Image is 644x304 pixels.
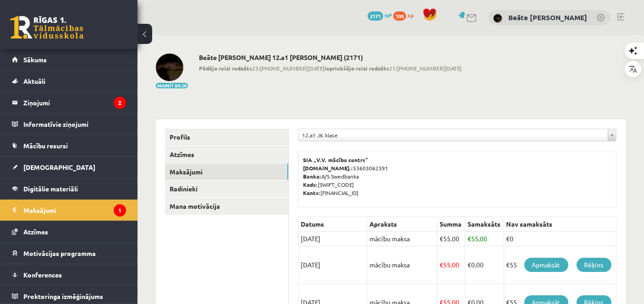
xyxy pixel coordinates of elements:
a: Rēķins [577,258,611,272]
legend: Informatīvie ziņojumi [23,114,126,135]
span: 23:[PHONE_NUMBER][DATE] 21:[PHONE_NUMBER][DATE] [199,64,462,72]
span: Konferences [23,271,62,279]
a: Mācību resursi [12,135,126,156]
span: [DEMOGRAPHIC_DATA] [23,163,95,171]
b: Iepriekšējo reizi redzēts [325,65,389,72]
a: Radinieki [165,180,288,197]
a: Informatīvie ziņojumi [12,114,126,135]
button: Mainīt bildi [156,83,188,88]
b: Konts: [303,189,320,196]
a: Maksājumi1 [12,200,126,221]
legend: Ziņojumi [23,92,126,113]
th: Samaksāts [465,217,504,232]
td: mācību maksa [367,246,437,284]
a: Maksājumi [165,163,288,180]
th: Datums [298,217,367,232]
span: Motivācijas programma [23,249,96,257]
a: Profils [165,129,288,146]
td: €0 [504,232,616,246]
b: Kods: [303,181,318,188]
a: Apmaksāt [524,258,568,272]
span: 100 [393,11,406,21]
span: Proktoringa izmēģinājums [23,292,103,300]
i: 1 [114,204,126,217]
img: Beāte Kitija Anaņko [156,54,183,81]
th: Summa [437,217,465,232]
td: [DATE] [298,232,367,246]
td: €55 [504,246,616,284]
a: 100 xp [393,11,418,19]
span: € [468,261,471,269]
span: 12.a1 JK klase [302,129,604,141]
span: € [440,234,443,243]
a: Motivācijas programma [12,243,126,264]
a: Atzīmes [165,146,288,163]
a: Atzīmes [12,221,126,242]
legend: Maksājumi [23,200,126,221]
p: 53603062391 A/S Swedbanka [SWIFT_CODE] [FINANCIAL_ID] [303,156,611,197]
span: Aktuāli [23,77,45,85]
a: Digitālie materiāli [12,178,126,199]
span: mP [385,11,392,19]
td: 55.00 [465,232,504,246]
a: 2171 mP [368,11,392,19]
b: [DOMAIN_NAME].: [303,164,353,172]
span: € [440,261,443,269]
span: Sākums [23,55,47,64]
span: Mācību resursi [23,141,68,150]
a: Rīgas 1. Tālmācības vidusskola [10,16,83,39]
img: Beāte Kitija Anaņko [493,14,502,23]
b: Pēdējo reizi redzēts [199,65,252,72]
span: Digitālie materiāli [23,185,78,193]
i: 2 [114,97,126,109]
td: 0.00 [465,246,504,284]
b: Banka: [303,173,321,180]
a: [DEMOGRAPHIC_DATA] [12,157,126,178]
td: [DATE] [298,246,367,284]
b: SIA „V.V. mācību centrs” [303,156,369,163]
td: mācību maksa [367,232,437,246]
span: xp [407,11,413,19]
td: 55.00 [437,246,465,284]
a: Beāte [PERSON_NAME] [508,13,587,22]
td: 55.00 [437,232,465,246]
h2: Beāte [PERSON_NAME] 12.a1 [PERSON_NAME] (2171) [199,54,462,61]
a: Konferences [12,264,126,285]
a: Ziņojumi2 [12,92,126,113]
span: € [468,234,471,243]
th: Apraksts [367,217,437,232]
a: Aktuāli [12,71,126,92]
th: Nav samaksāts [504,217,616,232]
span: Atzīmes [23,228,48,236]
a: Mana motivācija [165,198,288,215]
span: 2171 [368,11,383,21]
a: 12.a1 JK klase [298,129,616,141]
a: Sākums [12,49,126,70]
